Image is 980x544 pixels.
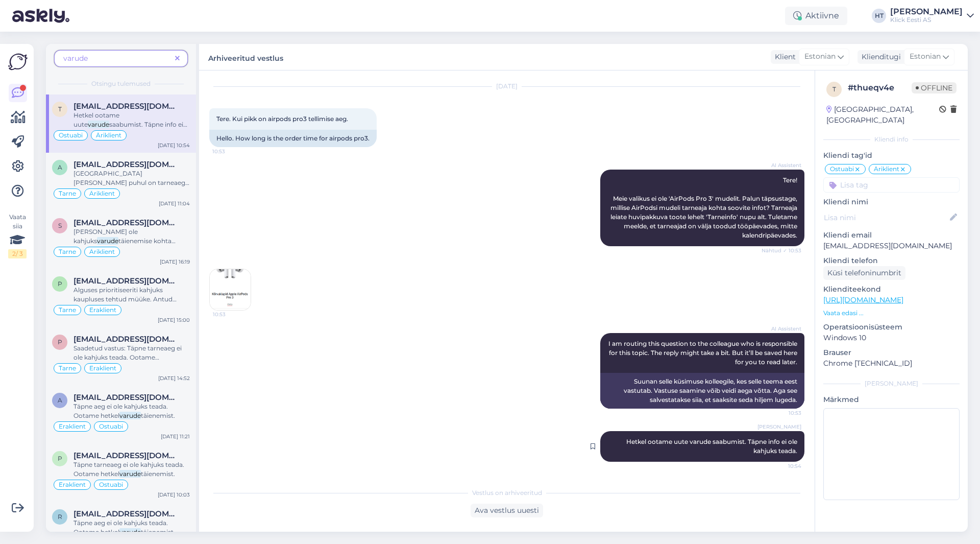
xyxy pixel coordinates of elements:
[823,284,960,295] p: Klienditeekond
[823,197,960,207] p: Kliendi nimi
[757,423,801,431] span: [PERSON_NAME]
[63,54,88,63] span: varude
[823,394,960,405] p: Märkmed
[8,212,27,258] div: Vaata siia
[158,316,190,324] div: [DATE] 15:00
[608,340,799,366] span: I am routing this question to the colleague who is responsible for this topic. The reply might ta...
[823,266,905,280] div: Küsi telefoninumbrit
[58,280,62,288] span: p
[823,241,960,251] p: [EMAIL_ADDRESS][DOMAIN_NAME]
[73,403,168,419] span: Täpne aeg ei ole kahjuks teada. Ootame hetkel
[890,8,974,24] a: [PERSON_NAME]Klick Eesti AS
[73,218,180,227] span: sergei@fctallinn.ee
[823,333,960,343] p: Windows 10
[59,423,86,430] span: Eraklient
[823,230,960,241] p: Kliendi email
[857,52,901,62] div: Klienditugi
[58,163,62,171] span: a
[73,461,184,478] span: Täpne tarneaeg ei ole kahjuks teada. Ootame hetkel
[763,462,801,470] span: 10:54
[89,365,116,371] span: Eraklient
[73,344,182,370] span: Saadetud vastus: Täpne tarneaeg ei ole kahjuks teada. Ootame hetkel
[97,237,118,245] mark: varude
[73,111,119,128] span: Hetkel ootame uute
[119,470,141,478] mark: varude
[823,150,960,161] p: Kliendi tag'id
[763,325,801,333] span: AI Assistent
[141,528,175,536] span: täienemist.
[872,9,886,23] div: HT
[59,307,76,313] span: Tarne
[89,191,115,197] span: Äriklient
[158,141,190,149] div: [DATE] 10:54
[471,504,543,517] div: Ava vestlus uuesti
[208,50,283,64] label: Arhiveeritud vestlus
[8,249,27,258] div: 2 / 3
[58,513,62,521] span: r
[73,509,180,518] span: romanvalt31@gmail.com
[600,373,804,409] div: Suunan selle küsimuse kolleegile, kes selle teema eest vastutab. Vastuse saamine võib veidi aega ...
[59,191,76,197] span: Tarne
[626,438,799,455] span: Hetkel ootame uute varude saabumist. Täpne info ei ole kahjuks teada.
[874,166,899,172] span: Äriklient
[73,237,176,254] span: täienemise kohta täpset infot olemas.
[58,455,62,462] span: p
[830,166,854,172] span: Ostuabi
[804,51,836,62] span: Estonian
[159,200,190,207] div: [DATE] 11:04
[824,212,948,223] input: Lisa nimi
[209,82,804,91] div: [DATE]
[161,433,190,440] div: [DATE] 11:21
[73,228,138,245] span: [PERSON_NAME] ole kahjuks
[158,374,190,382] div: [DATE] 14:52
[59,249,76,255] span: Tarne
[59,132,83,138] span: Ostuabi
[58,338,62,346] span: P
[99,423,123,430] span: Ostuabi
[763,409,801,417] span: 10:53
[91,79,151,88] span: Otsingu tulemused
[826,104,939,126] div: [GEOGRAPHIC_DATA], [GEOGRAPHIC_DATA]
[763,161,801,169] span: AI Assistent
[610,176,799,239] span: Tere! Meie valikus ei ole 'AirPods Pro 3' mudelit. Palun täpsustage, millise AirPodsi mudeli tarn...
[119,528,141,536] mark: varude
[212,148,251,155] span: 10:53
[73,102,180,111] span: tiit@prisma.ee
[58,396,62,404] span: a
[73,121,187,137] span: saabumist. Täpne info ei ole kahjuks teada.
[823,295,903,304] a: [URL][DOMAIN_NAME]
[823,347,960,358] p: Brauser
[158,491,190,499] div: [DATE] 10:03
[848,82,912,94] div: # thueqv4e
[58,222,62,229] span: s
[59,482,86,488] span: Eraklient
[823,309,960,318] p: Vaata edasi ...
[73,451,180,460] span: priit.rauniste@gmail.com
[832,85,836,93] span: t
[890,8,963,16] div: [PERSON_NAME]
[785,7,847,25] div: Aktiivne
[96,132,121,138] span: Äriklient
[209,130,377,147] div: Hello. How long is the order time for airpods pro3.
[88,121,109,128] mark: varude
[73,286,187,330] span: Alguses prioritiseeriti kahjuks kaupluses tehtud müüke. Antud tellimuse täitmiseks ei olnud piisa...
[213,311,251,318] span: 10:53
[823,379,960,388] div: [PERSON_NAME]
[89,307,116,313] span: Eraklient
[8,52,28,72] img: Askly Logo
[912,82,957,93] span: Offline
[823,358,960,369] p: Chrome [TECHNICAL_ID]
[160,258,190,266] div: [DATE] 16:19
[910,51,941,62] span: Estonian
[216,115,348,123] span: Tere. Kui pikk on airpods pro3 tellimise aeg.
[823,255,960,266] p: Kliendi telefon
[73,160,180,169] span: aktiocomp@gmail.com
[823,177,960,193] input: Lisa tag
[119,412,141,419] mark: varude
[89,249,115,255] span: Äriklient
[890,16,963,24] div: Klick Eesti AS
[472,488,542,498] span: Vestlus on arhiveeritud
[141,412,175,419] span: täienemist.
[59,365,76,371] span: Tarne
[141,470,175,478] span: täienemist.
